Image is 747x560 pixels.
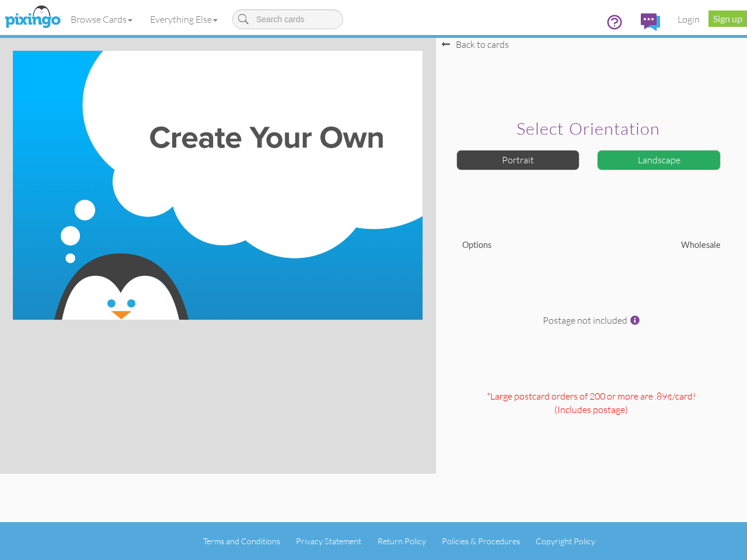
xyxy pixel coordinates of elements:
[641,13,660,31] img: comments.svg
[597,150,721,170] div: Landscape
[13,51,423,320] img: create-your-own-landscape.jpg
[442,536,520,546] a: Policies & Procedures
[536,536,595,546] a: Copyright Policy
[141,5,226,34] a: Everything Else
[459,120,718,138] h2: Select orientation
[591,239,729,251] div: Wholesale
[445,390,738,473] div: *Large postcard orders of 200 or more are .89¢/card! (Includes postage )
[378,536,426,546] a: Return Policy
[203,536,280,546] a: Terms and Conditions
[445,314,738,384] div: Postage not included
[453,239,592,251] div: Options
[296,536,361,546] a: Privacy Statement
[669,5,708,34] a: Login
[2,3,64,32] img: pixingo logo
[62,5,141,34] a: Browse Cards
[456,150,580,170] div: Portrait
[708,10,747,27] a: Sign up
[232,9,343,29] input: Search cards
